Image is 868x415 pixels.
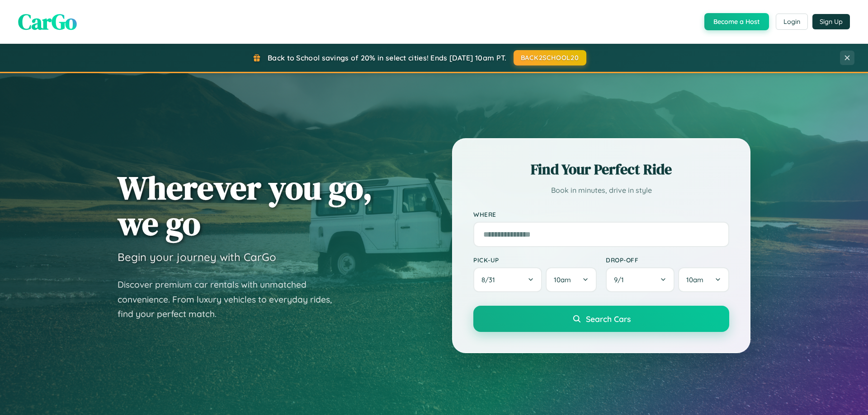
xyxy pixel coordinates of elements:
span: Search Cars [586,314,631,324]
label: Where [473,210,729,218]
span: 9 / 1 [614,275,628,284]
button: Sign Up [812,14,850,29]
button: BACK2SCHOOL20 [514,50,586,65]
span: 8 / 31 [481,275,500,284]
label: Drop-off [606,256,729,264]
button: Become a Host [704,13,769,30]
h3: Begin your journey with CarGo [118,250,276,264]
h1: Wherever you go, we go [118,170,373,241]
button: 9/1 [606,267,675,292]
button: Search Cars [473,306,729,332]
h2: Find Your Perfect Ride [473,159,729,179]
button: 10am [678,267,729,292]
p: Book in minutes, drive in style [473,184,729,197]
p: Discover premium car rentals with unmatched convenience. From luxury vehicles to everyday rides, ... [118,277,344,322]
button: Login [776,14,808,30]
button: 10am [546,267,597,292]
label: Pick-up [473,256,597,264]
span: 10am [686,275,703,284]
span: Back to School savings of 20% in select cities! Ends [DATE] 10am PT. [268,53,506,62]
span: 10am [554,275,571,284]
span: CarGo [18,7,77,37]
button: 8/31 [473,267,542,292]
